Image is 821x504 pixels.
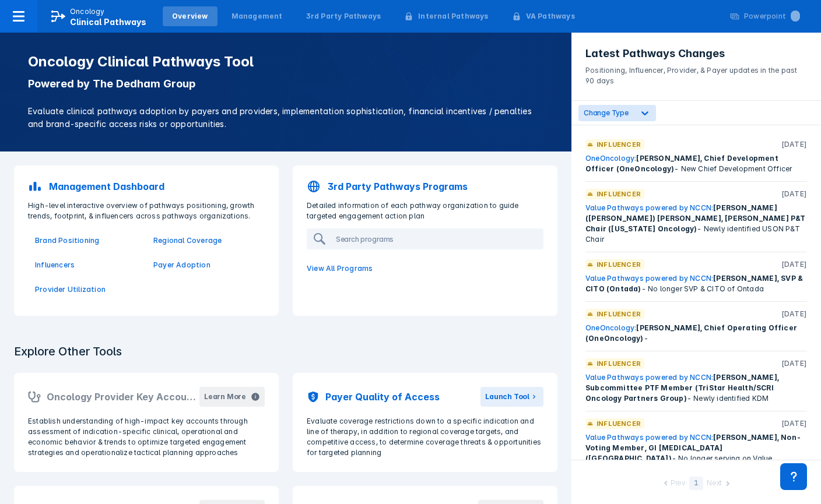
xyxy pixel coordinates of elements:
[21,172,272,200] a: Management Dashboard
[47,390,199,404] h2: Oncology Provider Key Accounts
[153,235,258,246] a: Regional Coverage
[780,463,807,490] div: Contact Support
[28,77,543,91] p: Powered by The Dedham Group
[744,11,800,22] div: Powerpoint
[781,309,807,319] p: [DATE]
[21,200,272,221] p: High-level interactive overview of pathways positioning, growth trends, footprint, & influencers ...
[781,139,807,150] p: [DATE]
[328,179,468,193] p: 3rd Party Pathways Programs
[585,433,801,463] span: [PERSON_NAME], Non-Voting Member, GI [MEDICAL_DATA] ([GEOGRAPHIC_DATA])
[49,179,164,193] p: Management Dashboard
[585,323,807,344] div: -
[585,203,713,212] a: Value Pathways powered by NCCN:
[35,260,139,270] a: Influencers
[585,273,807,294] div: - No longer SVP & CITO of Ontada
[781,189,807,199] p: [DATE]
[585,61,807,86] p: Positioning, Influencer, Provider, & Payer updates in the past 90 days
[325,390,440,404] h2: Payer Quality of Access
[307,416,543,458] p: Evaluate coverage restrictions down to a specific indication and line of therapy, in addition to ...
[485,392,529,402] div: Launch Tool
[585,323,797,343] span: [PERSON_NAME], Chief Operating Officer (OneOncology)
[597,189,641,199] p: Influencer
[28,105,543,131] p: Evaluate clinical pathways adoption by payers and providers, implementation sophistication, finan...
[671,478,686,490] div: Prev
[781,259,807,270] p: [DATE]
[300,200,550,221] p: Detailed information of each pathway organization to guide targeted engagement action plan
[585,373,779,403] span: [PERSON_NAME], Subcommittee PTF Member (TriStar Health/SCRI Oncology Partners Group)
[597,309,641,319] p: Influencer
[585,154,778,173] span: [PERSON_NAME], Chief Development Officer (OneOncology)
[584,108,629,117] span: Change Type
[689,477,703,490] div: 1
[585,323,636,332] a: OneOncology:
[222,6,292,26] a: Management
[597,418,641,429] p: Influencer
[300,256,550,281] a: View All Programs
[597,139,641,150] p: Influencer
[35,284,139,295] a: Provider Utilization
[199,387,265,407] button: Learn More
[172,11,208,22] div: Overview
[781,418,807,429] p: [DATE]
[585,432,807,474] div: - No longer serving on Value Pathways
[585,372,807,404] div: - Newly identified KDM
[585,47,807,61] h3: Latest Pathways Changes
[585,153,807,174] div: - New Chief Development Officer
[306,11,381,22] div: 3rd Party Pathways
[70,17,146,27] span: Clinical Pathways
[585,373,713,382] a: Value Pathways powered by NCCN:
[597,358,641,369] p: Influencer
[707,478,722,490] div: Next
[70,6,105,17] p: Oncology
[418,11,488,22] div: Internal Pathways
[480,387,543,407] button: Launch Tool
[597,259,641,270] p: Influencer
[28,416,265,458] p: Establish understanding of high-impact key accounts through assessment of indication-specific cli...
[28,54,543,70] h1: Oncology Clinical Pathways Tool
[526,11,575,22] div: VA Pathways
[331,230,542,248] input: Search programs
[163,6,217,26] a: Overview
[204,392,246,402] div: Learn More
[585,203,807,245] div: - Newly identified USON P&T Chair
[297,6,391,26] a: 3rd Party Pathways
[585,433,713,442] a: Value Pathways powered by NCCN:
[231,11,283,22] div: Management
[585,274,713,283] a: Value Pathways powered by NCCN:
[35,235,139,246] a: Brand Positioning
[585,154,636,163] a: OneOncology:
[585,203,806,233] span: [PERSON_NAME] ([PERSON_NAME]) [PERSON_NAME], [PERSON_NAME] P&T Chair ([US_STATE] Oncology)
[7,337,129,366] h3: Explore Other Tools
[781,358,807,369] p: [DATE]
[300,172,550,200] a: 3rd Party Pathways Programs
[153,260,258,270] a: Payer Adoption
